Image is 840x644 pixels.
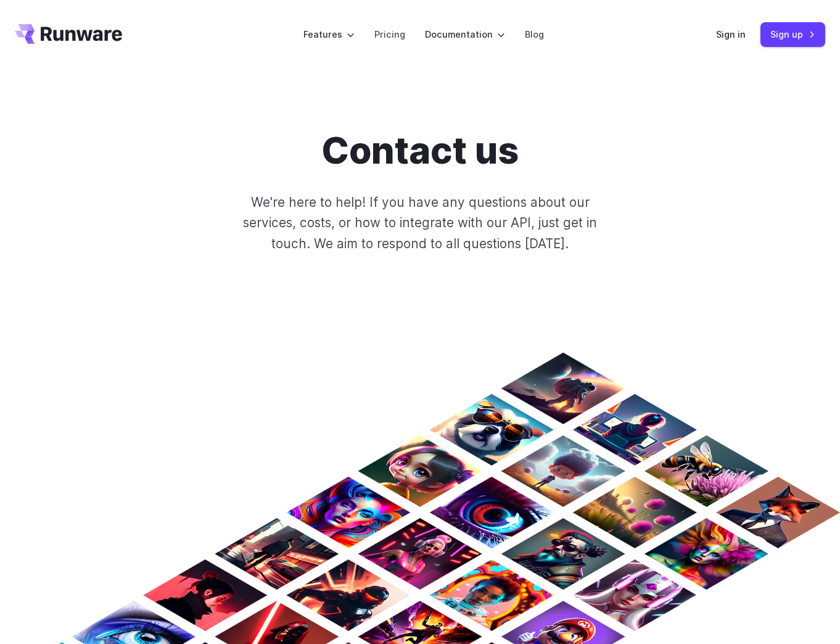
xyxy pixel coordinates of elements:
label: Features [303,27,355,41]
a: Go to / [15,24,122,44]
a: Pricing [374,27,405,41]
h1: Contact us [321,128,519,172]
a: Sign in [716,27,746,41]
p: We're here to help! If you have any questions about our services, costs, or how to integrate with... [223,192,617,254]
a: Sign up [760,22,825,46]
a: Blog [525,27,544,41]
label: Documentation [425,27,505,41]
